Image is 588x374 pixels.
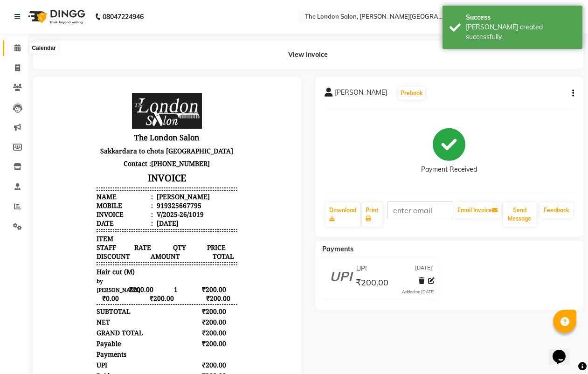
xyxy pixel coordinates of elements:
[164,208,188,217] span: ₹200.00
[113,124,162,133] div: V/2025-26/1019
[131,157,144,166] span: QTY
[55,264,84,273] div: Payments
[55,221,89,230] div: SUBTOTAL
[132,199,136,208] span: 1
[92,157,109,166] span: RATE
[387,201,453,219] input: enter email
[109,115,111,124] span: :
[103,4,144,30] b: 08047224946
[149,232,195,241] div: ₹200.00
[149,253,195,262] div: ₹200.00
[55,106,111,115] div: Name
[55,242,101,251] div: GRAND TOTAL
[160,199,184,208] span: ₹200.00
[113,115,159,124] div: 919325667795
[398,87,425,100] button: Prebook
[421,165,477,174] div: Payment Received
[149,285,195,294] div: ₹200.00
[109,124,111,133] span: :
[55,253,79,262] div: Payable
[55,285,68,294] div: Paid
[55,166,88,175] span: DISCOUNT
[55,275,65,284] span: UPI
[402,289,435,295] div: Added on [DATE]
[95,307,155,367] img: C3QAAAABJRU5ErkJggg==
[322,245,353,253] span: Payments
[108,208,132,217] span: ₹200.00
[55,232,68,241] div: NET
[55,133,111,142] div: Date
[454,202,501,218] button: Email Invoice
[55,192,98,208] small: by [PERSON_NAME]
[466,13,575,22] div: Success
[149,275,195,284] div: ₹200.00
[55,115,111,124] div: Mobile
[60,208,77,217] span: ₹0.00
[503,202,536,227] button: Send Message
[335,88,387,101] span: [PERSON_NAME]
[29,42,58,54] div: Calendar
[109,133,111,142] span: :
[549,337,579,365] iframe: chat widget
[540,202,573,218] a: Feedback
[55,45,195,59] h3: The London Salon
[109,166,138,175] span: AMOUNT
[24,4,88,30] img: logo
[171,166,192,175] span: TOTAL
[55,84,195,100] h3: INVOICE
[362,202,382,227] a: Print
[149,242,195,251] div: ₹200.00
[55,71,195,84] p: Contact :[PHONE_NUMBER]
[165,157,184,166] span: PRICE
[109,106,111,115] span: :
[113,106,168,115] div: [PERSON_NAME]
[113,133,137,142] div: [DATE]
[356,264,367,274] span: UPI
[87,199,111,208] span: ₹200.00
[55,181,93,190] span: Hair cut (M)
[90,7,160,43] img: file_1693389578700.PNG
[149,221,195,230] div: ₹200.00
[55,59,195,71] p: Sakkardara to chota [GEOGRAPHIC_DATA]
[325,202,360,227] a: Download
[55,148,71,157] span: ITEM
[415,264,432,274] span: [DATE]
[55,307,195,367] div: ARBUaGUgTG9uZG9uIFNhbG9uAgADFDIwMjUtMDktMDNUMTI6Mjg6MjBaBAMyMDAFATAGAAcACAAJAA==
[55,124,111,133] div: Invoice
[33,41,583,69] div: View Invoice
[356,277,388,290] span: ₹200.00
[466,22,575,42] div: Bill created successfully.
[55,157,74,166] span: STAFF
